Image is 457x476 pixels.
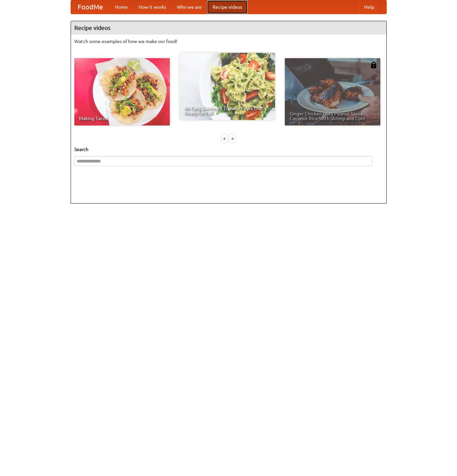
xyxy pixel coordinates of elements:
img: 483408.png [370,62,377,68]
a: How it works [133,0,172,14]
h5: Search [74,146,383,153]
h4: Recipe videos [71,21,386,35]
p: Watch some examples of how we make our food! [74,38,383,45]
a: Who we are [172,0,207,14]
div: « [222,134,228,143]
div: » [229,134,235,143]
a: FoodMe [71,0,110,14]
span: Making Tacos [79,116,165,121]
span: An Easy, Summery Tomato Pasta That's Ready for Fall [184,106,270,115]
a: Recipe videos [207,0,247,14]
a: Help [359,0,380,14]
a: Home [110,0,133,14]
a: Making Tacos [74,58,170,125]
a: An Easy, Summery Tomato Pasta That's Ready for Fall [180,53,275,120]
